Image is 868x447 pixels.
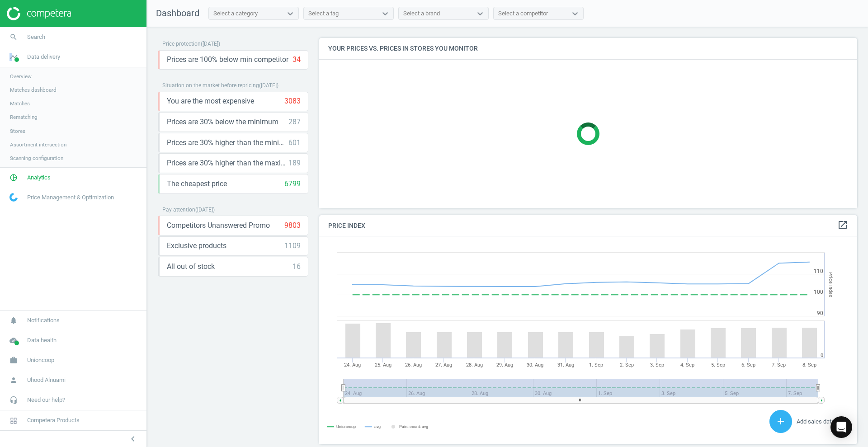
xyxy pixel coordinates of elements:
div: 3083 [284,96,301,106]
tspan: 7. Sep [772,362,786,368]
div: 1109 [284,241,301,251]
img: ajHJNr6hYgQAAAAASUVORK5CYII= [7,7,71,20]
i: add [775,416,786,427]
h4: Price Index [319,215,857,236]
i: headset_mic [5,391,22,409]
tspan: 31. Aug [557,362,574,368]
i: open_in_new [837,220,848,231]
span: Uhood Alnuami [27,376,66,384]
span: Prices are 30% below the minimum [167,117,278,127]
span: Rematching [10,113,38,121]
span: Price Management & Optimization [27,193,114,202]
text: 90 [817,310,823,316]
tspan: 8. Sep [802,362,816,368]
img: wGWNvw8QSZomAAAAABJRU5ErkJggg== [9,193,18,202]
span: You are the most expensive [167,96,254,106]
i: work [5,352,22,369]
span: Stores [10,127,25,135]
span: Prices are 100% below min competitor [167,55,288,65]
div: Select a competitor [498,9,548,18]
span: Dashboard [156,8,199,19]
tspan: 24. Aug [344,362,361,368]
tspan: 4. Sep [680,362,694,368]
span: Scanning configuration [10,155,63,162]
text: 110 [814,268,823,274]
tspan: 6. Sep [741,362,755,368]
span: Data health [27,336,57,344]
span: ( [DATE] ) [195,207,215,213]
div: Select a brand [403,9,440,18]
span: Add sales data [797,418,835,425]
tspan: 25. Aug [375,362,392,368]
div: Open Intercom Messenger [830,416,852,438]
tspan: 2. Sep [620,362,634,368]
div: 189 [288,158,301,168]
span: The cheapest price [167,179,227,189]
i: person [5,372,22,389]
div: 9803 [284,221,301,231]
text: 0 [821,353,823,358]
h4: Your prices vs. prices in stores you monitor [319,38,857,59]
tspan: Pairs count: avg [399,424,428,429]
i: search [5,28,22,46]
tspan: 30. Aug [527,362,543,368]
span: ( [DATE] ) [259,82,278,89]
tspan: Unioncoop [336,424,356,429]
span: Prices are 30% higher than the maximal [167,158,288,168]
button: chevron_left [122,433,144,445]
button: add [769,410,792,433]
tspan: 1. Sep [589,362,603,368]
text: 100 [814,289,823,295]
span: Matches dashboard [10,86,57,94]
span: Prices are 30% higher than the minimum [167,138,288,148]
tspan: 26. Aug [405,362,422,368]
span: Competera Products [27,416,80,424]
span: Need our help? [27,396,65,404]
tspan: Price Index [828,272,834,297]
i: cloud_done [5,332,22,349]
div: 16 [292,262,301,272]
div: 601 [288,138,301,148]
tspan: avg [374,424,381,429]
i: chevron_left [127,433,138,444]
tspan: 29. Aug [496,362,513,368]
div: Select a tag [308,9,339,18]
tspan: 27. Aug [435,362,452,368]
span: Overview [10,73,32,80]
span: Exclusive products [167,241,226,251]
div: 6799 [284,179,301,189]
i: timeline [5,48,22,66]
a: open_in_new [837,220,848,231]
span: Assortment intersection [10,141,66,148]
div: Select a category [213,9,258,18]
span: Data delivery [27,53,60,61]
div: 34 [292,55,301,65]
span: Unioncoop [27,356,54,364]
tspan: 3. Sep [650,362,664,368]
span: Notifications [27,316,60,325]
span: Competitors Unanswered Promo [167,221,270,231]
span: All out of stock [167,262,215,272]
tspan: 5. Sep [711,362,725,368]
span: Search [27,33,45,41]
div: 287 [288,117,301,127]
i: notifications [5,312,22,329]
span: Pay attention [162,207,195,213]
span: Situation on the market before repricing [162,82,259,89]
span: Price protection [162,41,201,47]
span: Analytics [27,174,51,182]
span: Matches [10,100,30,107]
i: pie_chart_outlined [5,169,22,186]
tspan: 28. Aug [466,362,483,368]
span: ( [DATE] ) [201,41,220,47]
